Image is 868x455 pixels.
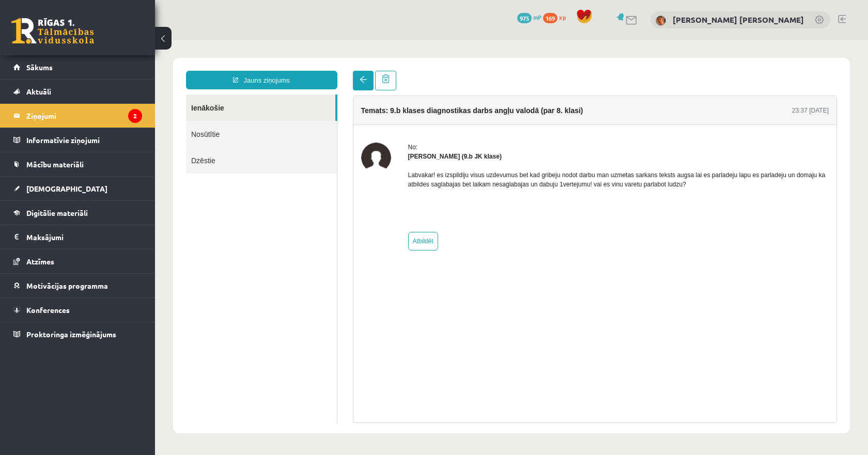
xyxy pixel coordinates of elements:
[13,249,142,273] a: Atzīmes
[26,305,70,315] span: Konferences
[31,107,182,134] a: Dzēstie
[656,15,666,26] img: Kristiāns Aleksandrs Šramko
[13,201,142,225] a: Digitālie materiāli
[26,160,84,169] span: Mācību materiāli
[253,192,283,211] a: Atbildēt
[13,177,142,200] a: [DEMOGRAPHIC_DATA]
[206,103,236,133] img: Aigars Laķis
[206,67,428,75] h4: Temats: 9.b klases diagnostikas darbs angļu valodā (par 8. klasi)
[13,225,142,249] a: Maksājumi
[26,281,108,290] span: Motivācijas programma
[543,13,571,21] a: 169 xp
[13,80,142,103] a: Aktuāli
[253,103,674,112] div: No:
[637,66,674,75] div: 23:37 [DATE]
[13,128,142,152] a: Informatīvie ziņojumi
[26,208,88,217] span: Digitālie materiāli
[26,184,107,193] span: [DEMOGRAPHIC_DATA]
[13,55,142,79] a: Sākums
[543,13,557,23] span: 169
[128,109,142,123] i: 2
[253,131,674,149] p: Labvakar! es izspildiju visus uzdevumus bet kad gribeju nodot darbu man uzmetas sarkans teksts au...
[31,55,180,81] a: Ienākošie
[13,104,142,128] a: Ziņojumi2
[13,274,142,297] a: Motivācijas programma
[26,128,142,152] legend: Informatīvie ziņojumi
[517,13,541,21] a: 975 mP
[26,62,53,72] span: Sākums
[31,31,182,50] a: Jauns ziņojums
[13,322,142,346] a: Proktoringa izmēģinājums
[26,257,54,266] span: Atzīmes
[26,104,142,128] legend: Ziņojumi
[533,13,541,21] span: mP
[26,87,51,96] span: Aktuāli
[673,14,804,25] a: [PERSON_NAME] [PERSON_NAME]
[13,298,142,322] a: Konferences
[26,225,142,249] legend: Maksājumi
[31,81,182,107] a: Nosūtītie
[517,13,532,23] span: 975
[13,152,142,176] a: Mācību materiāli
[11,18,94,44] a: Rīgas 1. Tālmācības vidusskola
[253,113,347,120] strong: [PERSON_NAME] (9.b JK klase)
[26,330,116,339] span: Proktoringa izmēģinājums
[559,13,566,21] span: xp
